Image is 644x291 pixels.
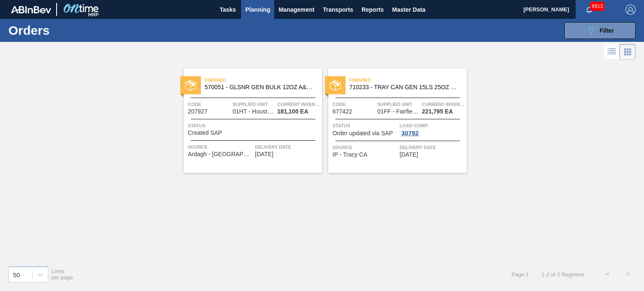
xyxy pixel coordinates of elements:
[11,6,51,13] img: TNhmsLtSVTkK8tSr43FrP2fwEKptu5GPRR3wAAAABJRU5ErkJggg==
[604,44,620,60] div: List Vision
[8,26,129,35] h1: Orders
[177,68,322,173] a: statusFinished570051 - GLSNR GEN BULK 12OZ A&E BARE LS BULK 109Code207927Supplied Unit01HT - Hous...
[205,76,322,84] span: Finished
[255,151,273,157] span: 07/27/2022
[332,152,367,158] span: IP - Tracy CA
[600,27,614,34] span: Filter
[52,268,73,281] span: Lines per page
[332,143,397,152] span: Source
[233,100,275,108] span: Supplied Unit
[392,5,425,15] span: Master Data
[541,271,584,278] span: 1 - 2 of 2 Registers
[188,143,253,151] span: Source
[277,100,320,108] span: Current inventory
[255,143,320,151] span: Delivery Date
[400,152,418,158] span: 01/06/2025
[323,5,353,15] span: Transports
[188,108,208,115] span: 207927
[597,264,618,285] button: <
[188,151,253,157] span: Ardagh - Houston
[564,22,636,39] button: Filter
[422,100,465,108] span: Current inventory
[400,121,465,130] span: Load Comp.
[332,108,352,115] span: 677422
[422,108,453,115] span: 221,795 EA
[576,4,602,15] button: Notifications
[361,5,384,15] span: Reports
[330,80,341,91] img: status
[377,100,420,108] span: Supplied Unit
[233,108,275,115] span: 01HT - Houston Brewery
[332,121,397,130] span: Status
[618,264,639,285] button: >
[626,5,636,15] img: Logout
[512,271,529,278] span: Page : 1
[400,143,465,152] span: Delivery Date
[188,121,320,130] span: Status
[349,76,467,84] span: Finished
[188,130,222,136] span: Created SAP
[349,84,460,90] span: 710233 - TRAY CAN GEN 15LS 25OZ GEN KRFT 1590-J 0
[620,44,636,60] div: Card Vision
[13,271,20,278] div: 50
[245,5,270,15] span: Planning
[400,121,465,136] a: Load Comp.30792
[218,5,237,15] span: Tasks
[188,100,231,108] span: Code
[277,108,308,115] span: 181,100 EA
[332,130,393,136] span: Order updated via SAP
[322,68,467,173] a: statusFinished710233 - TRAY CAN GEN 15LS 25OZ GEN KRFT 1590-J 0Code677422Supplied Unit01FF - Fair...
[590,2,605,11] span: 8913
[332,100,375,108] span: Code
[278,5,314,15] span: Management
[185,80,196,91] img: status
[400,130,421,136] div: 30792
[377,108,419,115] span: 01FF - Fairfield Brewery
[205,84,315,90] span: 570051 - GLSNR GEN BULK 12OZ A&E BARE LS BULK 109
